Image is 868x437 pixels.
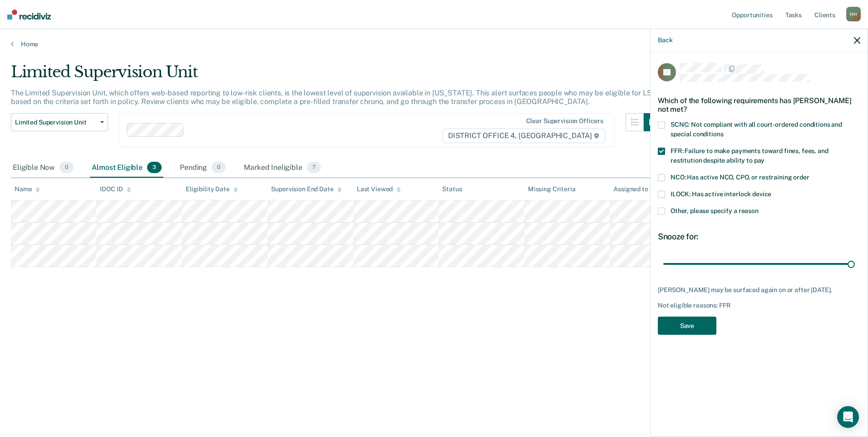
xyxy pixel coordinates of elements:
div: Not eligible reasons: FFR [658,302,860,309]
span: 7 [307,162,321,174]
div: Clear supervision officers [526,117,603,125]
div: [PERSON_NAME] may be surfaced again on or after [DATE]. [658,286,860,294]
div: Marked Ineligible [242,158,323,178]
span: 3 [147,162,162,174]
span: SCNC: Not compliant with all court-ordered conditions and special conditions [671,121,842,138]
div: Pending [178,158,227,178]
span: 0 [212,162,226,174]
div: IDOC ID [100,185,131,193]
div: Last Viewed [357,185,401,193]
div: Name [15,185,40,193]
span: NCO: Has active NCO, CPO, or restraining order [671,174,809,181]
div: Snooze for: [658,232,860,242]
span: 0 [59,162,74,174]
span: Other, please specify a reason [671,207,759,214]
div: Almost Eligible [90,158,163,178]
div: Eligibility Date [186,185,238,193]
button: Save [658,317,716,335]
img: Recidiviz [7,10,51,20]
button: Back [658,36,672,44]
span: DISTRICT OFFICE 4, [GEOGRAPHIC_DATA] [442,129,605,143]
div: Eligible Now [11,158,75,178]
div: Open Intercom Messenger [837,406,859,428]
p: The Limited Supervision Unit, which offers web-based reporting to low-risk clients, is the lowest... [11,89,656,106]
div: Missing Criteria [528,185,576,193]
span: ILOCK: Has active interlock device [671,190,771,198]
div: Assigned to [613,185,656,193]
div: Which of the following requirements has [PERSON_NAME] not met? [658,89,860,121]
a: Home [11,40,857,48]
span: Limited Supervision Unit [15,119,97,126]
div: Status [442,185,462,193]
span: FFR: Failure to make payments toward fines, fees, and restitution despite ability to pay [671,147,829,164]
div: Supervision End Date [271,185,341,193]
div: H H [846,7,861,21]
div: Limited Supervision Unit [11,63,662,89]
